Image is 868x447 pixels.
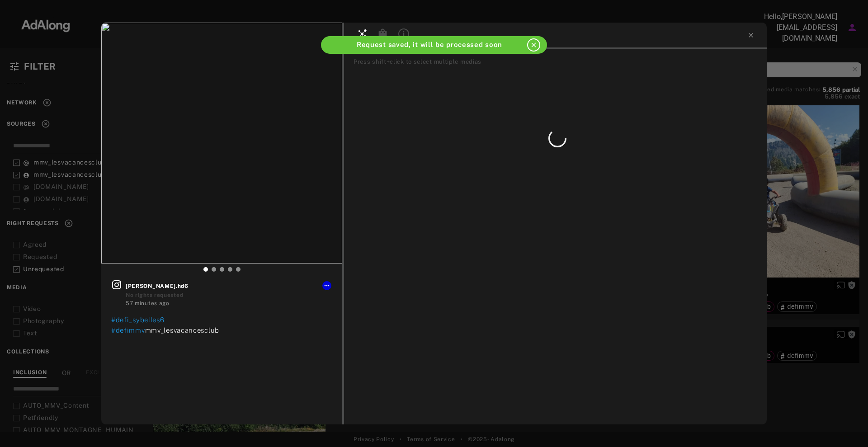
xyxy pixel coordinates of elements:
span: #defimmv [111,326,145,334]
img: INS_DNU-icwtZmr_0 [101,23,342,263]
span: #defi_sybelles6 [111,316,165,324]
div: Request saved, it will be processed soon [339,40,520,50]
time: 2025-08-14T07:54:06.000Z [126,300,170,306]
span: mmv_lesvacancesclub [145,326,219,334]
span: [PERSON_NAME].hd6 [126,282,332,290]
div: Widget de chat [823,404,868,447]
iframe: Chat Widget [823,404,868,447]
span: No rights requested [126,292,183,298]
div: Press shift+click to select multiple medias [354,57,764,66]
i: close [530,41,538,49]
